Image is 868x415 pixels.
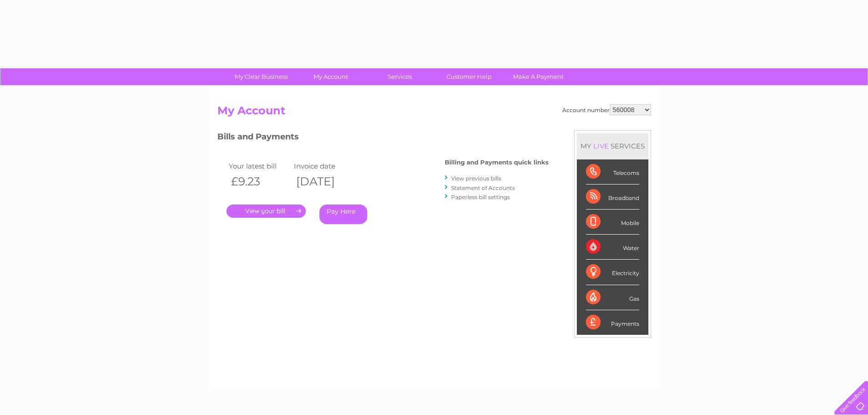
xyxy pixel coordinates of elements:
div: Broadband [586,184,639,210]
a: Statement of Accounts [451,184,515,191]
div: Electricity [586,260,639,285]
a: . [226,205,306,218]
td: Invoice date [292,160,357,172]
a: Customer Help [431,68,507,85]
th: [DATE] [292,172,357,191]
a: Services [362,68,437,85]
div: Water [586,235,639,260]
a: My Account [293,68,368,85]
a: Paperless bill settings [451,194,510,200]
div: Payments [586,310,639,335]
a: My Clear Business [224,68,299,85]
a: Pay Here [319,205,367,224]
h3: Bills and Payments [217,130,549,146]
h4: Billing and Payments quick links [445,159,549,166]
a: View previous bills [451,175,501,182]
div: LIVE [591,142,611,150]
div: Telecoms [586,159,639,184]
h2: My Account [217,104,651,122]
td: Your latest bill [226,160,292,172]
div: MY SERVICES [577,133,648,159]
th: £9.23 [226,172,292,191]
div: Account number [562,104,651,115]
div: Gas [586,285,639,310]
div: Mobile [586,210,639,235]
a: Make A Payment [501,68,576,85]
